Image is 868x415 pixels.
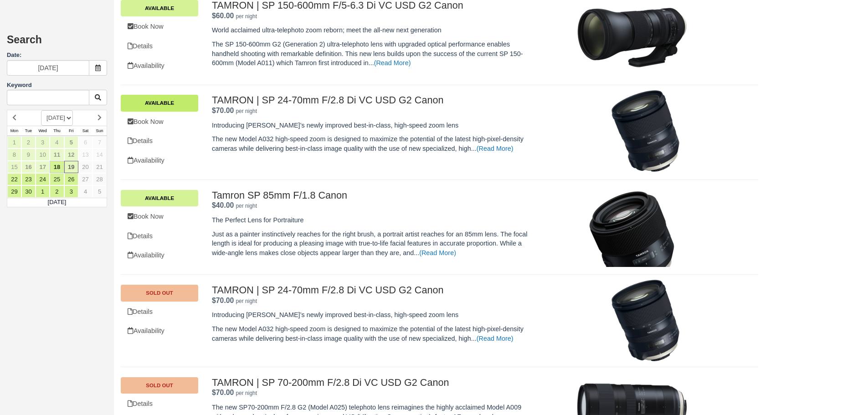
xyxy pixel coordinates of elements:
em: per night [236,203,257,209]
p: World acclaimed ultra-telephoto zoom reborn; meet the all-new next generation [212,26,528,35]
a: 2 [50,185,64,198]
a: 20 [78,161,92,173]
a: (Read More) [477,335,514,342]
a: Details [121,302,198,321]
a: 30 [21,185,36,198]
strong: Price: $70 [212,297,234,304]
a: 4 [78,185,92,198]
a: Availability [121,151,198,170]
span: $70.00 [212,297,234,304]
a: 14 [92,149,107,161]
a: 29 [7,185,21,198]
strong: Price: $70 [212,389,234,396]
a: 3 [36,136,50,149]
th: Thu [50,126,64,136]
a: Details [121,37,198,56]
a: 19 [64,161,78,173]
label: Date: [7,51,107,60]
a: (Read More) [477,145,514,152]
strong: Price: $60 [212,12,234,20]
a: 3 [64,185,78,198]
a: 1 [36,185,50,198]
a: Book Now [121,17,198,36]
a: 11 [50,149,64,161]
a: 5 [92,185,107,198]
a: 25 [50,173,64,185]
h2: Search [7,34,107,51]
p: The new Model A032 high-speed zoom is designed to maximize the potential of the latest high-pixel... [212,134,528,153]
th: Tue [21,126,36,136]
a: 12 [64,149,78,161]
em: per night [236,298,257,304]
img: M80-1 [577,185,687,267]
strong: Price: $40 [212,201,234,209]
a: Availability [121,246,198,265]
a: 21 [92,161,107,173]
a: Details [121,227,198,246]
a: Book Now [121,207,198,226]
a: 1 [7,136,21,149]
h2: TAMRON | SP 70-200mm F/2.8 Di VC USD G2 Canon [212,377,528,388]
td: [DATE] [7,198,107,207]
a: (Read More) [374,59,411,67]
h2: TAMRON | SP 24-70mm F/2.8 Di VC USD G2 Canon [212,95,528,106]
span: $70.00 [212,389,234,396]
em: per night [236,108,257,114]
a: 6 [78,136,92,149]
a: 28 [92,173,107,185]
a: 8 [7,149,21,161]
em: per night [236,390,257,396]
a: 10 [36,149,50,161]
th: Mon [7,126,21,136]
a: Details [121,395,198,413]
a: 4 [50,136,64,149]
th: Sat [78,126,92,136]
a: Available [121,190,198,206]
a: 17 [36,161,50,173]
a: 5 [64,136,78,149]
a: (Read More) [419,249,456,256]
th: Wed [36,126,50,136]
th: Fri [64,126,78,136]
p: The new Model A032 high-speed zoom is designed to maximize the potential of the latest high-pixel... [212,324,528,343]
a: Availability [121,56,198,75]
a: Unavailable. [121,322,198,340]
a: 16 [21,161,36,173]
p: Introducing [PERSON_NAME]’s newly improved best-in-class, high-speed zoom lens [212,310,528,320]
a: 18 [50,161,64,173]
a: Details [121,132,198,150]
a: 2 [21,136,36,149]
a: SOLD OUT [121,285,198,301]
a: SOLD OUT [121,377,198,394]
em: per night [236,13,257,20]
a: 23 [21,173,36,185]
img: M107-3 [605,280,687,362]
a: 9 [21,149,36,161]
span: $40.00 [212,201,234,209]
strong: Price: $70 [212,107,234,114]
a: 15 [7,161,21,173]
p: Introducing [PERSON_NAME]’s newly improved best-in-class, high-speed zoom lens [212,121,528,130]
a: 27 [78,173,92,185]
p: Just as a painter instinctively reaches for the right brush, a portrait artist reaches for an 85m... [212,230,528,258]
p: The Perfect Lens for Portraiture [212,215,528,225]
a: 13 [78,149,92,161]
a: 7 [92,136,107,149]
th: Sun [92,126,107,136]
a: 24 [36,173,50,185]
h2: TAMRON | SP 24-70mm F/2.8 Di VC USD G2 Canon [212,285,528,296]
a: Available [121,95,198,111]
span: $70.00 [212,107,234,114]
span: $60.00 [212,12,234,20]
button: Keyword Search [89,90,107,105]
h2: Tamron SP 85mm F/1.8 Canon [212,190,528,201]
label: Keyword [7,82,32,88]
a: 22 [7,173,21,185]
a: 26 [64,173,78,185]
img: M203-3 [605,90,687,172]
p: The SP 150-600mm G2 (Generation 2) ultra-telephoto lens with upgraded optical performance enables... [212,40,528,68]
a: Book Now [121,113,198,131]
